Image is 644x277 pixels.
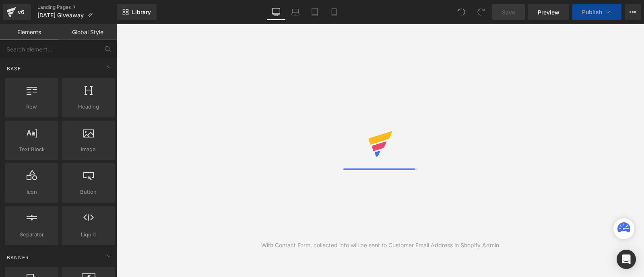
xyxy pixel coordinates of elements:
span: Library [132,8,151,16]
span: Save [502,8,515,16]
span: Banner [6,254,30,261]
a: New Library [117,4,157,20]
span: Base [6,65,22,72]
span: Text Block [7,145,56,154]
a: Desktop [266,4,286,20]
div: v6 [16,7,26,17]
div: With Contact Form, collected info will be sent to Customer Email Address in Shopify Admin [261,241,499,250]
a: Laptop [286,4,305,20]
span: Heading [64,103,113,111]
span: Preview [538,8,559,16]
button: Redo [473,4,489,20]
a: v6 [3,4,31,20]
button: Undo [454,4,470,20]
span: [DATE] Giveaway [37,12,84,18]
a: Mobile [324,4,344,20]
a: Preview [528,4,569,20]
span: Liquid [64,230,113,239]
span: Publish [582,9,602,15]
button: Publish [572,4,621,20]
span: Button [64,188,113,196]
a: Landing Pages [37,4,117,10]
div: Open Intercom Messenger [617,250,636,269]
button: More [625,4,641,20]
span: Separator [7,230,56,239]
a: Global Style [58,24,117,40]
span: Row [7,103,56,111]
span: Image [64,145,113,154]
a: Tablet [305,4,324,20]
span: Icon [7,188,56,196]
